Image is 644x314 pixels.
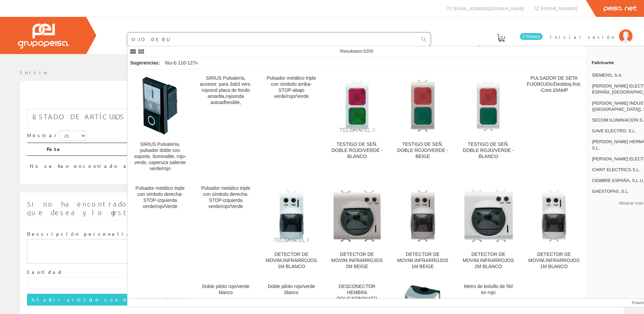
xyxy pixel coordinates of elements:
a: Inicio [20,69,49,75]
img: TESTIGO DE SEÑ. DOBLE ROJO/VERDE -BEIGE [396,78,450,133]
a: TESTIGO DE SEÑ. DOBLE ROJO/VERDE -BLANCO TESTIGO DE SEÑ. DOBLE ROJO/VERDE -BLANCO [325,70,390,180]
div: DETECTOR DE MOVIM.INFRARROJOS 2M BLANCO [461,252,516,270]
a: DETECTOR DE MOVIM.INFRARROJOS 2M BLANCO DETECTOR DE MOVIM.INFRARROJOS 2M BLANCO [456,180,521,278]
span: [EMAIL_ADDRESS][DOMAIN_NAME] [453,5,524,11]
img: SIRIUS Pulsatería, pulsador doble con soporte, Iluminable, rojo-verde, caperuza saliente verde/rojo [141,75,179,136]
input: Añadir artículo con descripción personalizada [27,294,247,305]
select: Mostrar [59,131,86,141]
div: PULSADOR DE SETA FIJOROJOc/Desbloq.Rot.-Cont.10AMP [527,75,581,94]
img: Grupo Peisa [18,24,69,49]
input: Buscar ... [127,32,418,46]
img: TESTIGO DE SEÑ. DOBLE ROJO/VERDE -BLANCO [461,78,516,133]
a: Iniciar sesión [550,28,633,34]
div: Metro de bolsillo de 5M en rojo [461,284,516,296]
a: DETECTOR DE MOVIM.INFRARROJOS 2M BEIGE DETECTOR DE MOVIM.INFRARROJOS 2M BEIGE [325,180,390,278]
img: DETECTOR DE MOVIM.INFRARROJOS 1M BLANCO [264,189,318,243]
div: TESTIGO DE SEÑ. DOBLE ROJO/VERDE -BLANCO [461,141,516,160]
a: Pulsador metálico triple con símbolo derecha-STOP-izquierda verde/rojo/Verde [193,180,258,278]
div: SIRIUS Pulsatería, pulsador doble con soporte, Iluminable, rojo-verde, caperuza saliente verde/rojo [133,141,187,172]
div: TESTIGO DE SEÑ. DOBLE ROJO/VERDE -BEIGE [396,141,450,160]
div: lisu-b 110-127v [163,57,200,69]
span: Si no ha encontrado algún artículo en nuestro catálogo introduzca aquí la cantidad y la descripci... [27,200,616,216]
div: Pulsador metálico triple con símbolo arriba-STOP-abajo verde/rojo/Verde [264,75,318,100]
img: TESTIGO DE SEÑ. DOBLE ROJO/VERDE -BLANCO [330,78,384,133]
div: DETECTOR DE MOVIM.INFRARROJOS 2M BEIGE [330,252,384,270]
th: Foto [44,143,554,156]
img: DETECTOR DE MOVIM.INFRARROJOS 2M BEIGE [330,189,384,243]
a: TESTIGO DE SEÑ. DOBLE ROJO/VERDE -BLANCO TESTIGO DE SEÑ. DOBLE ROJO/VERDE -BLANCO [456,70,521,180]
a: SIRIUS Pulsatería, accesor. para 3sb3 vers. rojoond placa de fondo amarilla,rojoonda autoadhesible, [193,70,258,180]
div: Pulsador metálico triple con símbolo derecha-STOP-izquierda verde/rojo/Verde [198,185,253,210]
label: Descripción personalizada [27,231,147,237]
span: [PHONE_NUMBER] [541,5,577,11]
img: DETECTOR DE MOVIM.INFRARROJOS 1M BEIGE [396,189,450,243]
label: Cantidad [27,269,63,276]
a: Pulsador metálico triple con símbolo derecha-STOP-izquierda verde/rojo/Verde [127,180,193,278]
td: No se han encontrado artículos, pruebe con otra búsqueda [27,156,554,172]
img: DETECTOR DE MOVIM.INFRARROJOS 2M BLANCO [461,189,516,243]
div: DETECTOR DE MOVIM.INFRARROJOS 1M BLANCO [264,252,318,270]
div: DESCONECTOR HEMBRA POLICARBONATO ROJO [330,284,384,308]
div: Sugerencias: [127,58,161,68]
a: TESTIGO DE SEÑ. DOBLE ROJO/VERDE -BEIGE TESTIGO DE SEÑ. DOBLE ROJO/VERDE -BEIGE [390,70,455,180]
span: 5250 [363,49,373,54]
label: Mostrar [27,131,86,141]
div: TESTIGO DE SEÑ. DOBLE ROJO/VERDE -BLANCO [330,141,384,160]
a: DETECTOR DE MOVIM.INFRARROJOS 1M BEIGE DETECTOR DE MOVIM.INFRARROJOS 1M BEIGE [390,180,455,278]
div: DETECTOR DE MOVIM.INFRARROJOS 1M BLANCO [527,252,581,270]
span: Resultados: [340,49,373,54]
a: DETECTOR DE MOVIM.INFRARROJOS 1M BLANCO DETECTOR DE MOVIM.INFRARROJOS 1M BLANCO [521,180,587,278]
div: Doble piloto rojo/verde blanco [264,284,318,296]
div: DETECTOR DE MOVIM.INFRARROJOS 1M BEIGE [396,252,450,270]
div: SIRIUS Pulsatería, accesor. para 3sb3 vers. rojoond placa de fondo amarilla,rojoonda autoadhesible, [198,75,253,106]
a: PULSADOR DE SETA FIJOROJOc/Desbloq.Rot.-Cont.10AMP [521,70,587,180]
a: Pulsador metálico triple con símbolo arriba-STOP-abajo verde/rojo/Verde [259,70,324,180]
div: Pulsador metálico triple con símbolo derecha-STOP-izquierda verde/rojo/Verde [133,185,187,210]
a: Listado de artículos [27,109,130,125]
h1: PORTA BOMBILLA [27,92,617,105]
div: Doble piloto rojo/verde blanco [198,284,253,296]
a: SIRIUS Pulsatería, pulsador doble con soporte, Iluminable, rojo-verde, caperuza saliente verde/ro... [127,70,193,180]
span: 0 línea/s [520,33,543,40]
span: Iniciar sesión [550,33,616,40]
a: DETECTOR DE MOVIM.INFRARROJOS 1M BLANCO DETECTOR DE MOVIM.INFRARROJOS 1M BLANCO [259,180,324,278]
span: Pedido actual [478,43,524,50]
img: DETECTOR DE MOVIM.INFRARROJOS 1M BLANCO [527,189,581,243]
